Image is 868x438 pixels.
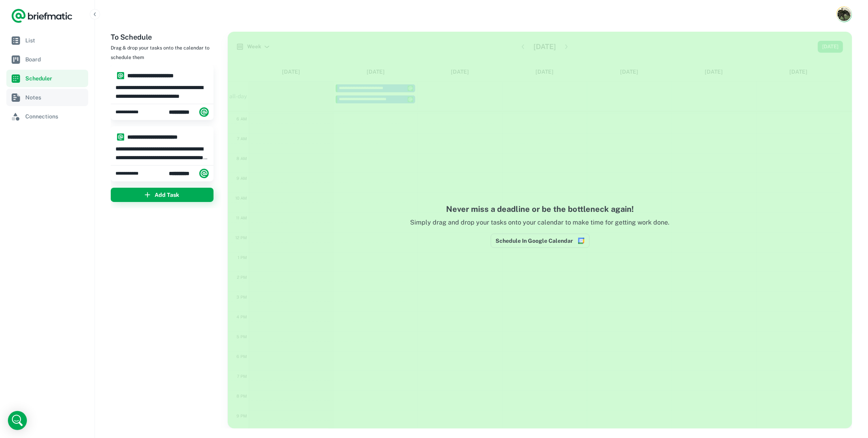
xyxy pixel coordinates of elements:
[111,188,214,202] button: Add Task
[199,169,209,178] img: system.png
[115,170,151,177] span: Monday, 13 Oct
[25,55,85,64] span: Board
[25,112,85,121] span: Connections
[8,411,27,430] div: Open Intercom Messenger
[25,74,85,83] span: Scheduler
[6,32,88,49] a: List
[25,93,85,102] span: Notes
[244,203,836,215] h4: Never miss a deadline or be the bottleneck again!
[117,133,124,141] img: system.png
[25,36,85,45] span: List
[117,72,124,79] img: system.png
[6,89,88,106] a: Notes
[115,109,151,116] span: Monday, 13 Oct
[6,70,88,87] a: Scheduler
[111,45,210,60] span: Drag & drop your tasks onto the calendar to schedule them
[836,6,852,22] button: Account button
[6,51,88,68] a: Board
[11,8,73,24] a: Logo
[6,108,88,125] a: Connections
[111,32,221,43] h6: To Schedule
[838,8,851,21] img: 李宣雨（馬來貘）
[169,166,209,181] div: Briefmatic
[244,218,836,234] p: Simply drag and drop your tasks onto your calendar to make time for getting work done.
[169,104,209,120] div: Briefmatic
[491,234,590,248] button: Connect to Google Calendar to reserve time in your schedule to complete this work
[199,107,209,117] img: system.png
